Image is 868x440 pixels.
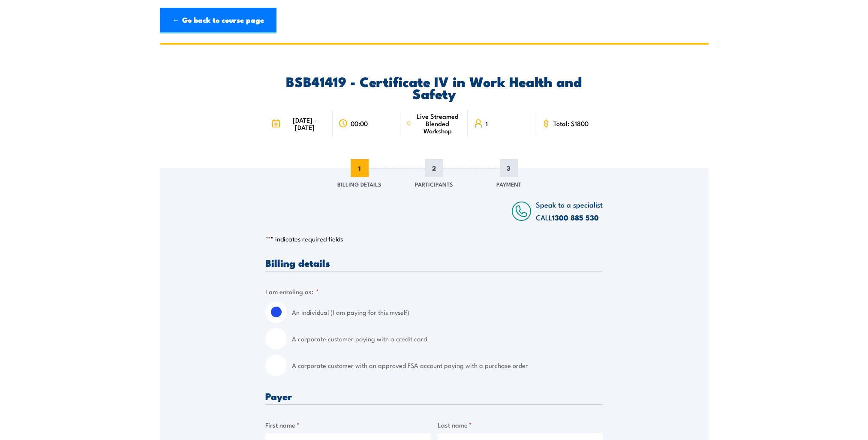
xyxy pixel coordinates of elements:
h3: Payer [265,391,603,401]
label: A corporate customer paying with a credit card [292,328,603,350]
span: Total: $1800 [553,120,589,127]
span: 00:00 [351,120,368,127]
a: ← Go back to course page [160,8,276,33]
span: Participants [415,180,453,188]
span: Live Streamed Blended Workshop [414,112,462,134]
label: A corporate customer with an approved FSA account paying with a purchase order [292,355,603,376]
span: [DATE] - [DATE] [283,116,327,131]
span: Speak to a specialist CALL [536,199,603,223]
label: An individual (I am paying for this myself) [292,301,603,323]
legend: I am enroling as: [265,286,319,296]
label: First name [265,420,431,430]
span: 3 [500,159,518,177]
h3: Billing details [265,258,603,268]
h2: BSB41419 - Certificate IV in Work Health and Safety [265,75,603,99]
p: " " indicates required fields [265,235,603,243]
a: 1300 885 530 [552,212,599,223]
span: Payment [496,180,521,188]
span: 1 [486,120,488,127]
label: Last name [438,420,603,430]
span: 2 [425,159,443,177]
span: Billing Details [337,180,381,188]
span: 1 [351,159,369,177]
